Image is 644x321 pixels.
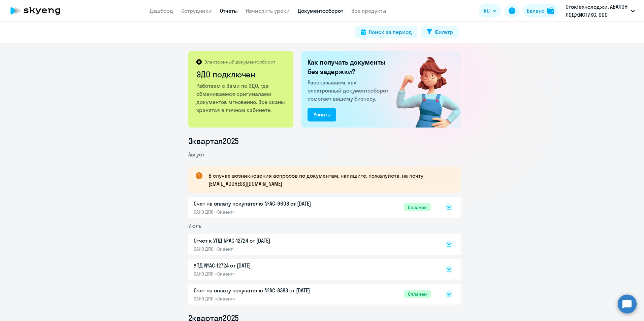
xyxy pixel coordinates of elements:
[479,4,501,17] button: RU
[421,26,458,38] button: Фильтр
[314,110,330,118] div: Узнать
[194,237,431,252] a: Отчет к УПД №AC-12724 от [DATE]ОАНО ДПО «Скаенг»
[194,237,335,245] p: Отчет к УПД №AC-12724 от [DATE]
[150,7,173,14] a: Дашборд
[194,209,335,215] p: ОАНО ДПО «Скаенг»
[523,4,558,17] button: Балансbalance
[355,26,417,38] button: Поиск за период
[562,3,638,19] button: СтокТехнолоджи, АВАЛОН ЛОДЖИСТИКС, ООО
[196,82,286,114] p: Работаем с Вами по ЭДО, где обмениваемся оригиналами документов мгновенно. Все сканы хранятся в л...
[194,200,431,215] a: Счет на оплату покупателю №AC-9608 от [DATE]ОАНО ДПО «Скаенг»Оплачен
[194,261,335,270] p: УПД №AC-12724 от [DATE]
[194,261,431,277] a: УПД №AC-12724 от [DATE]ОАНО ДПО «Скаенг»
[484,7,490,15] span: RU
[194,246,335,252] p: ОАНО ДПО «Скаенг»
[404,203,431,211] span: Оплачен
[194,286,431,302] a: Счет на оплату покупателю №AC-8383 от [DATE]ОАНО ДПО «Скаенг»Оплачен
[351,7,386,14] a: Все продукты
[204,59,275,65] p: Электронный документооборот
[220,7,238,14] a: Отчеты
[246,7,290,14] a: Начислить уроки
[527,7,545,15] div: Баланс
[188,151,204,158] span: Август
[181,7,212,14] a: Сотрудники
[194,271,335,277] p: ОАНО ДПО «Скаенг»
[547,7,554,14] img: balance
[566,3,628,19] p: СтокТехнолоджи, АВАЛОН ЛОДЖИСТИКС, ООО
[298,7,343,14] a: Документооборот
[308,78,391,103] p: Рассказываем, как электронный документооборот помогает вашему бизнесу.
[194,286,335,294] p: Счет на оплату покупателю №AC-8383 от [DATE]
[188,136,461,146] li: 3 квартал 2025
[194,200,335,208] p: Счет на оплату покупателю №AC-9608 от [DATE]
[188,222,201,229] span: Июль
[404,290,431,298] span: Оплачен
[385,51,461,128] img: connected
[308,108,336,121] button: Узнать
[308,58,391,76] h2: Как получать документы без задержки?
[208,172,449,188] p: В случае возникновения вопросов по документам, напишите, пожалуйста, на почту [EMAIL_ADDRESS][DOM...
[435,28,453,36] div: Фильтр
[196,69,286,80] h2: ЭДО подключен
[194,296,335,302] p: ОАНО ДПО «Скаенг»
[369,28,412,36] div: Поиск за период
